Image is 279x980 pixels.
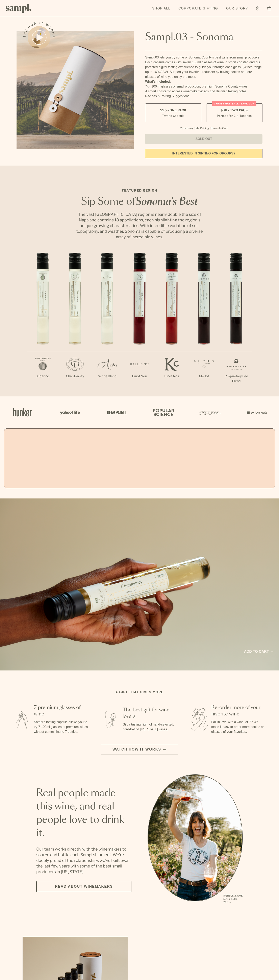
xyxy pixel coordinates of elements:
p: The vast [GEOGRAPHIC_DATA] region is nearly double the size of Napa and contains 18 appellations,... [75,212,204,240]
a: Shop All [150,4,172,13]
a: Corporate Gifting [176,4,220,13]
li: 1 / 7 [27,253,59,392]
p: Chardonnay [59,374,91,379]
strong: What’s Included: [145,80,171,83]
h2: Sip Some of [75,197,204,207]
small: Try the Capsule [162,114,184,118]
li: 3 / 7 [91,253,123,392]
p: Pinot Noir [156,374,188,379]
li: 4 / 7 [123,253,156,392]
p: Gift a tasting flight of hand-selected, hard-to-find [US_STATE] wines. [123,722,177,732]
h3: The best gift for wine lovers [123,707,177,720]
a: interested in gifting for groups? [145,149,262,158]
li: A smart coaster to access winemaker videos and detailed tasting notes. [145,89,262,94]
a: Read about Winemakers [36,881,131,892]
p: Pinot Noir [123,374,156,379]
h2: A gift that gives more [116,690,164,695]
p: Proprietary Red Blend [220,374,252,384]
img: Sampl logo [6,4,31,13]
img: Sampl.03 - Sonoma [17,31,134,149]
img: Artboard_1_c8cd28af-0030-4af1-819c-248e302c7f06_x450.png [10,404,35,421]
span: $88 - Two Pack [221,108,248,113]
button: See how it works [28,26,50,49]
li: 7x - 100ml glasses of small production, premium Sonoma County wines [145,84,262,89]
button: Sold Out [145,134,262,144]
p: Sampl's tasting capsule allows you to try 7 100ml glasses of premium wines without committing to ... [34,720,89,734]
p: Featured Region [75,188,204,193]
li: 6 / 7 [188,253,220,392]
h3: 7 premium glasses of wine [34,704,89,717]
p: Our team works directly with the winemakers to source and bottle each Sampl shipment. We’re deepl... [36,846,131,875]
p: White Blend [91,374,123,379]
div: Sampl.03 lets you try some of Sonoma County's best wine from small producers. Each capsule comes ... [145,55,262,79]
img: Artboard_5_7fdae55a-36fd-43f7-8bfd-f74a06a2878e_x450.png [104,404,128,421]
img: Artboard_4_28b4d326-c26e-48f9-9c80-911f17d6414e_x450.png [151,404,175,421]
p: Fall in love with a wine, or 7? We make it easy to order more bottles or glasses of your favorites. [211,720,266,734]
button: Watch how it works [101,744,178,755]
ul: carousel [148,774,243,904]
img: Artboard_7_5b34974b-f019-449e-91fb-745f8d0877ee_x450.png [244,404,269,421]
p: Merlot [188,374,220,379]
p: [PERSON_NAME] Sutro, Sutro Wines [223,894,243,904]
img: Artboard_6_04f9a106-072f-468a-bdd7-f11783b05722_x450.png [57,404,81,421]
div: Christmas SALE! Save 20% [212,101,256,106]
li: 7 / 7 [220,253,252,396]
li: 2 / 7 [59,253,91,392]
img: Artboard_3_0b291449-6e8c-4d07-b2c2-3f3601a19cd1_x450.png [198,404,222,421]
li: Recipes & Pairing Suggestions [145,94,262,99]
div: slide 1 [148,774,243,904]
em: Sonoma's Best [135,197,198,207]
li: Christmas Sale Pricing Shown In Cart [178,126,230,130]
li: 5 / 7 [156,253,188,392]
a: Our Story [224,4,250,13]
h3: Re-order more of your favorite wine [211,704,266,717]
h2: Real people made this wine, and real people love to drink it. [36,787,131,840]
span: $55 - One Pack [160,108,187,113]
small: Perfect For 2-4 Tastings [217,114,252,118]
h1: Sampl.03 - Sonoma [145,31,262,43]
a: Add to cart [244,649,273,654]
p: Albarino [27,374,59,379]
